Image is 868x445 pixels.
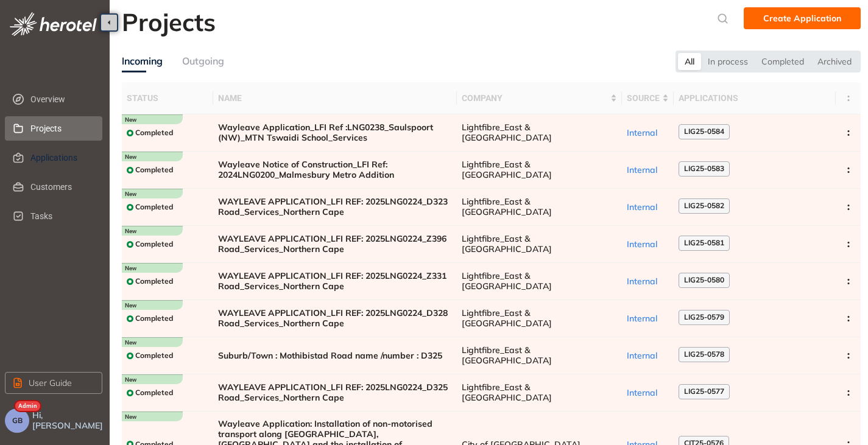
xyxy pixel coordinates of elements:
span: LIG25-0580 [684,276,724,284]
th: Source [622,82,674,114]
th: Company [457,82,622,114]
span: Applications [30,145,93,170]
div: Incoming [122,54,163,69]
span: Completed [135,203,173,211]
div: Internal [627,314,669,324]
span: Create Application [763,12,841,25]
span: Lightfibre_East & [GEOGRAPHIC_DATA] [462,197,617,217]
span: Customers [30,175,93,199]
span: LIG25-0579 [684,313,724,321]
span: WAYLEAVE APPLICATION_LFI REF: 2025LNG0224_Z396 Road_Services_Northern Cape [218,234,452,254]
button: Create Application [744,7,861,29]
span: Suburb/Town : Mothibistad Road name /number : D325 [218,351,452,361]
div: Completed [755,53,811,70]
div: Internal [627,128,669,138]
span: Wayleave Notice of Construction_LFI Ref: 2024LNG0200_Malmesbury Metro Addition [218,159,452,180]
div: Internal [627,165,669,175]
span: WAYLEAVE APPLICATION_LFI REF: 2025LNG0224_D325 Road_Services_Northern Cape [218,382,452,403]
span: Completed [135,166,173,174]
div: Internal [627,388,669,398]
h2: Projects [122,7,216,37]
span: Completed [135,240,173,248]
div: Internal [627,239,669,250]
span: Lightfibre_East & [GEOGRAPHIC_DATA] [462,122,617,143]
div: Internal [627,202,669,212]
div: All [678,53,701,70]
span: WAYLEAVE APPLICATION_LFI REF: 2025LNG0224_Z331 Road_Services_Northern Cape [218,271,452,292]
span: Projects [30,116,93,141]
span: LIG25-0578 [684,350,724,359]
span: LIG25-0583 [684,164,724,173]
span: LIG25-0582 [684,201,724,210]
span: Completed [135,351,173,360]
span: LIG25-0584 [684,127,724,136]
span: GB [12,416,23,425]
span: LIG25-0577 [684,387,724,396]
span: Completed [135,277,173,286]
span: Completed [135,388,173,397]
th: Status [122,82,213,114]
div: Internal [627,351,669,361]
span: Lightfibre_East & [GEOGRAPHIC_DATA] [462,159,617,180]
span: User Guide [29,376,72,390]
span: WAYLEAVE APPLICATION_LFI REF: 2025LNG0224_D323 Road_Services_Northern Cape [218,197,452,217]
span: LIG25-0581 [684,239,724,247]
th: Name [213,82,457,114]
span: Wayleave Application_LFI Ref :LNG0238_Saulspoort (NW)_MTN Tswaidi School_Services [218,122,452,143]
div: Internal [627,276,669,287]
div: Archived [811,53,858,70]
th: Applications [674,82,836,114]
span: WAYLEAVE APPLICATION_LFI REF: 2025LNG0224_D328 Road_Services_Northern Cape [218,308,452,329]
span: Source [627,91,660,105]
button: User Guide [5,372,102,394]
span: Lightfibre_East & [GEOGRAPHIC_DATA] [462,271,617,292]
span: Lightfibre_East & [GEOGRAPHIC_DATA] [462,308,617,329]
span: Completed [135,128,173,137]
span: Completed [135,314,173,323]
span: Overview [30,87,93,111]
img: logo [10,12,97,36]
button: GB [5,408,29,433]
div: Outgoing [182,54,224,69]
span: Hi, [PERSON_NAME] [32,410,105,431]
span: Lightfibre_East & [GEOGRAPHIC_DATA] [462,345,617,366]
div: In process [701,53,755,70]
span: Lightfibre_East & [GEOGRAPHIC_DATA] [462,234,617,254]
span: Lightfibre_East & [GEOGRAPHIC_DATA] [462,382,617,403]
span: Tasks [30,204,93,228]
span: Company [462,91,608,105]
